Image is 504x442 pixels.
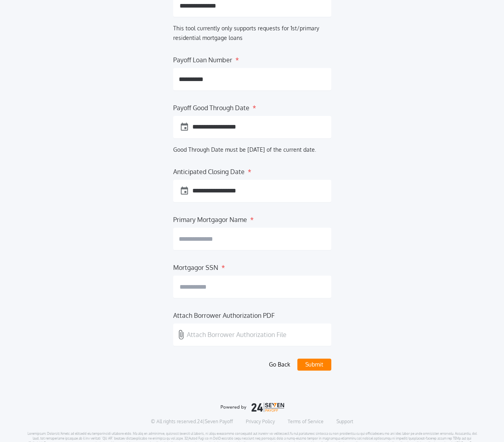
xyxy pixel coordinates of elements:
a: Privacy Policy [246,418,275,425]
img: logo [220,402,284,412]
p: © All rights reserved. 24|Seven Payoff [151,418,233,425]
label: Good Through Date must be [DATE] of the current date. [173,146,316,153]
label: Payoff Loan Number [173,55,232,61]
a: Support [336,418,353,425]
label: Mortgagor SSN [173,263,218,269]
p: Attach Borrower Authorization File [187,330,287,339]
label: Anticipated Closing Date [173,167,245,173]
button: Go Back [266,359,293,371]
label: This tool currently only supports requests for 1st/primary residential mortgage loans [173,25,319,41]
a: Terms of Service [288,418,324,425]
label: Primary Mortgagor Name [173,215,247,221]
label: Attach Borrower Authorization PDF [173,311,275,317]
button: Submit [297,359,331,371]
label: Payoff Good Through Date [173,103,249,109]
